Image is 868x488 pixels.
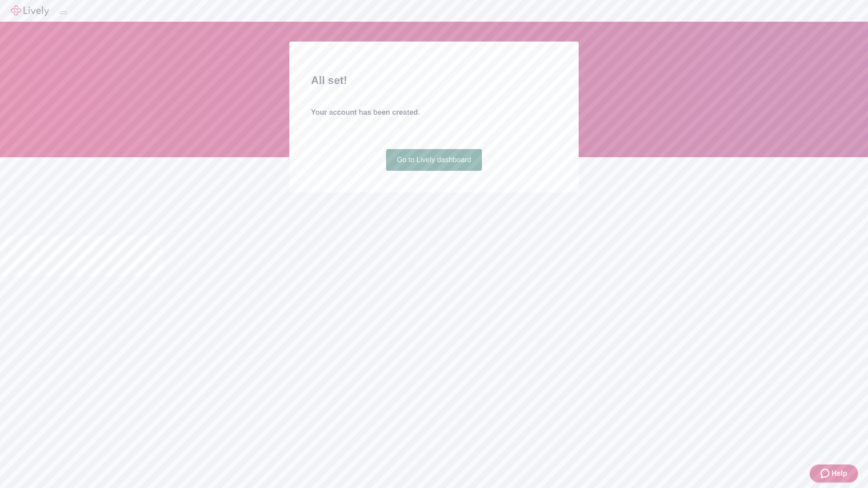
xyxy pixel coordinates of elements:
[311,72,557,89] h2: All set!
[11,5,49,16] img: Lively
[810,465,858,483] button: Zendesk support iconHelp
[311,107,557,118] h4: Your account has been created.
[386,149,482,171] a: Go to Lively dashboard
[821,468,831,479] svg: Zendesk support icon
[60,11,67,14] button: Log out
[831,468,847,479] span: Help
